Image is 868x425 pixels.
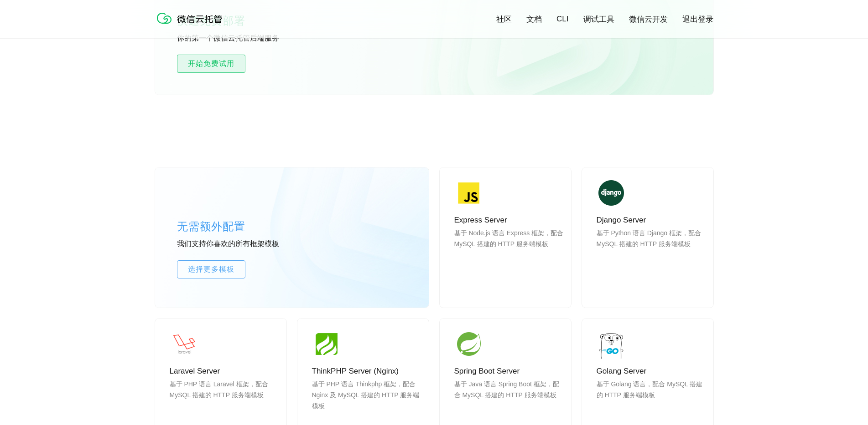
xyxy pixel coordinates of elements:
[312,379,421,422] p: 基于 PHP 语言 Thinkphp 框架，配合 Nginx 及 MySQL 搭建的 HTTP 服务端模板
[597,366,706,377] p: Golang Server
[454,379,564,422] p: 基于 Java 语言 Spring Boot 框架，配合 MySQL 搭建的 HTTP 服务端模板
[170,366,279,377] p: Laravel Server
[597,379,706,422] p: 基于 Golang 语言，配合 MySQL 搭建的 HTTP 服务端模板
[177,34,314,44] p: 你的第一个微信云托管后端服务
[583,14,614,25] a: 调试工具
[629,14,668,25] a: 微信云开发
[682,14,713,25] a: 退出登录
[496,14,512,25] a: 社区
[177,239,314,249] p: 我们支持你喜欢的所有框架模板
[597,228,706,271] p: 基于 Python 语言 Django 框架，配合 MySQL 搭建的 HTTP 服务端模板
[155,21,228,29] a: 微信云托管
[454,228,564,271] p: 基于 Node.js 语言 Express 框架，配合 MySQL 搭建的 HTTP 服务端模板
[526,14,542,25] a: 文档
[454,366,564,377] p: Spring Boot Server
[597,215,706,226] p: Django Server
[454,215,564,226] p: Express Server
[155,9,228,27] img: 微信云托管
[177,264,245,275] span: 选择更多模板
[177,218,314,236] p: 无需额外配置
[170,379,279,422] p: 基于 PHP 语言 Laravel 框架，配合 MySQL 搭建的 HTTP 服务端模板
[177,58,245,69] span: 开始免费试用
[312,366,421,377] p: ThinkPHP Server (Nginx)
[556,15,568,24] a: CLI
